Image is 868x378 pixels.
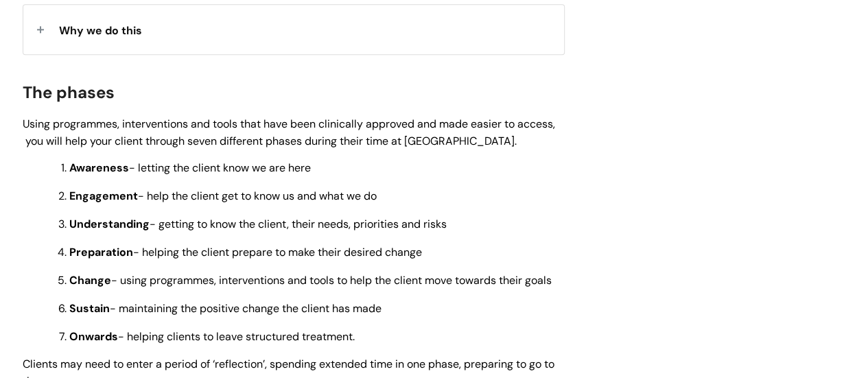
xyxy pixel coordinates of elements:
[69,161,129,175] strong: Awareness
[69,273,111,287] strong: Change
[69,245,133,259] strong: Preparation
[23,117,555,148] span: Using programmes, interventions and tools that have been clinically approved and made easier to a...
[69,217,447,231] span: - getting to know the client, their needs, priorities and risks
[69,245,422,259] span: - helping the client prepare to make their desired change
[59,23,142,38] span: Why we do this
[69,329,355,344] span: - helping clients to leave structured treatment.
[69,217,150,231] strong: Understanding
[69,301,110,316] strong: Sustain
[69,189,138,203] strong: Engagement
[69,301,382,316] span: - maintaining the positive change the client has made
[69,273,552,287] span: - using programmes, interventions and tools to help the client move towards their goals
[23,82,115,103] span: The phases
[69,189,377,203] span: - help the client get to know us and what we do
[69,161,311,175] span: - letting the client know we are here
[69,329,118,344] strong: Onwards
